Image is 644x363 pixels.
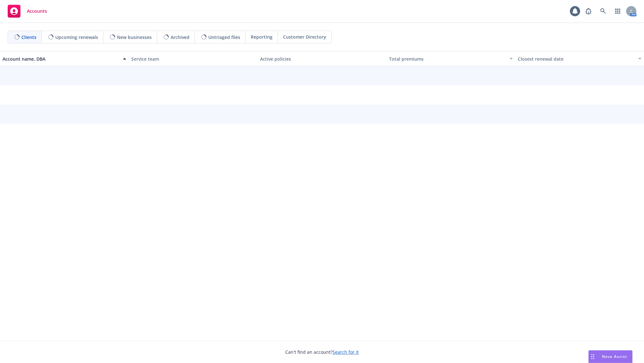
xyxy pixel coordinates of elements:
div: Total premiums [389,56,506,62]
div: Active policies [260,56,384,62]
a: Switch app [611,5,624,18]
div: Closest renewal date [518,56,634,62]
div: Service team [131,56,255,62]
span: New businesses [117,34,152,41]
span: Clients [21,34,36,41]
span: Archived [171,34,189,41]
div: Drag to move [589,351,597,363]
span: Reporting [251,34,272,40]
span: Accounts [27,9,47,14]
button: Closest renewal date [515,51,644,66]
span: Nova Assist [602,354,627,359]
button: Nova Assist [588,350,632,363]
div: Account name, DBA [3,56,119,62]
span: Can't find an account? [285,349,359,355]
span: Customer Directory [283,34,326,40]
button: Active policies [257,51,386,66]
a: Search [597,5,609,18]
span: Upcoming renewals [55,34,98,41]
button: Service team [129,51,257,66]
button: Total premiums [387,51,515,66]
a: Report a Bug [582,5,595,18]
a: Search for it [333,349,359,355]
a: Accounts [5,2,50,20]
span: Untriaged files [208,34,240,41]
